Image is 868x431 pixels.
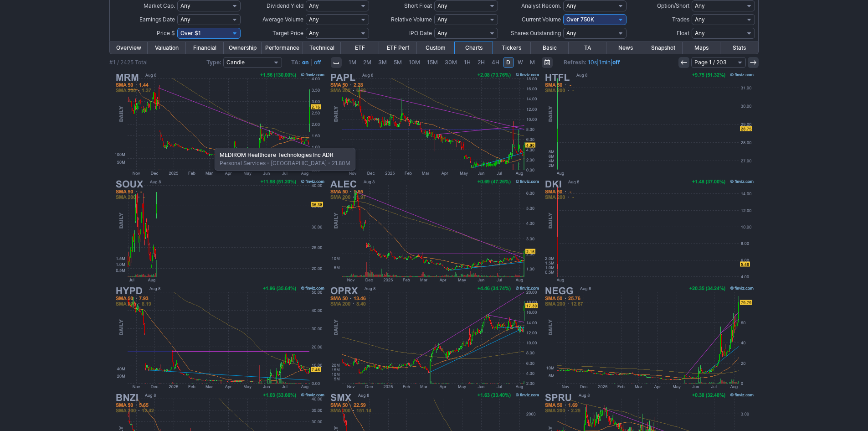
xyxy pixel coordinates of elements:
span: Option/Short [657,2,689,9]
span: Trades [672,16,689,23]
span: Analyst Recom. [521,2,561,9]
span: Shares Outstanding [511,30,561,36]
a: 2H [474,57,488,68]
span: Average Volume [262,16,303,23]
img: PAPL - Pineapple Financial Inc - Stock Price Chart [328,71,541,177]
span: | [310,59,312,66]
span: M [530,59,535,66]
a: 10M [406,57,423,68]
img: NEGG - Newegg Commerce Inc - Stock Price Chart [542,284,755,391]
a: Stats [720,42,758,54]
span: 15M [427,59,438,66]
span: 3M [378,59,387,66]
a: 1M [345,57,360,68]
span: Market Cap. [144,2,175,9]
a: W [514,57,526,68]
span: 30M [445,59,457,66]
img: OPRX - OptimizeRx Corp - Stock Price Chart [328,284,541,391]
a: D [503,57,514,68]
a: Financial [186,42,224,54]
a: 3M [375,57,390,68]
span: Float [677,30,689,36]
a: 30M [442,57,460,68]
span: Earnings Date [139,16,175,23]
a: Custom [417,42,455,54]
img: SOUX - Defiance Daily Target 2X Long SOUN ETF - Stock Price Chart [113,177,326,284]
span: IPO Date [409,30,432,36]
a: Snapshot [644,42,682,54]
span: D [506,59,510,66]
a: Performance [262,42,303,54]
a: 15M [424,57,441,68]
b: Refresh: [564,59,586,66]
a: Ownership [224,42,262,54]
span: 2M [363,59,371,66]
a: Overview [110,42,148,54]
a: off [612,59,620,66]
button: Range [542,57,553,68]
a: off [314,59,321,66]
a: News [606,42,644,54]
img: DKI - Darkiris Inc - Stock Price Chart [542,177,755,284]
a: Charts [455,42,493,54]
a: Maps [683,42,720,54]
span: 1M [349,59,356,66]
img: HTFL - Heartflow Inc - Stock Price Chart [542,71,755,177]
span: Relative Volume [391,16,432,23]
a: 1min [599,59,611,66]
span: 5M [394,59,402,66]
span: Target Price [272,30,303,36]
b: Type: [206,59,221,66]
a: 5M [390,57,405,68]
a: 10s [588,59,597,66]
a: 1H [461,57,474,68]
a: on [302,59,308,66]
span: 2H [478,59,485,66]
a: TA [569,42,606,54]
span: Price $ [157,30,175,36]
a: Tickers [493,42,530,54]
a: 2M [360,57,375,68]
span: • [327,160,332,166]
a: ETF Perf [379,42,417,54]
a: Basic [531,42,569,54]
span: W [518,59,523,66]
span: | | [564,58,620,67]
span: 1H [464,59,471,66]
a: 4H [488,57,503,68]
div: #1 / 2425 Total [109,58,148,67]
a: Valuation [148,42,185,54]
span: Current Volume [522,16,561,23]
span: Short Float [404,2,432,9]
span: 4H [492,59,499,66]
a: Technical [303,42,341,54]
a: M [527,57,538,68]
span: • [266,160,271,166]
div: Personal Services [GEOGRAPHIC_DATA] 21.80M [215,148,355,171]
img: ALEC - Alector Inc - Stock Price Chart [328,177,541,284]
img: MRM - MEDIROM Healthcare Technologies Inc ADR - Stock Price Chart [113,71,326,177]
b: MEDIROM Healthcare Technologies Inc ADR [220,151,334,158]
img: HYPD - Hyperion DeFi Inc - Stock Price Chart [113,284,326,391]
a: ETF [341,42,379,54]
b: TA: [291,59,300,66]
span: 10M [409,59,420,66]
button: Interval [331,57,342,68]
span: Dividend Yield [267,2,303,9]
